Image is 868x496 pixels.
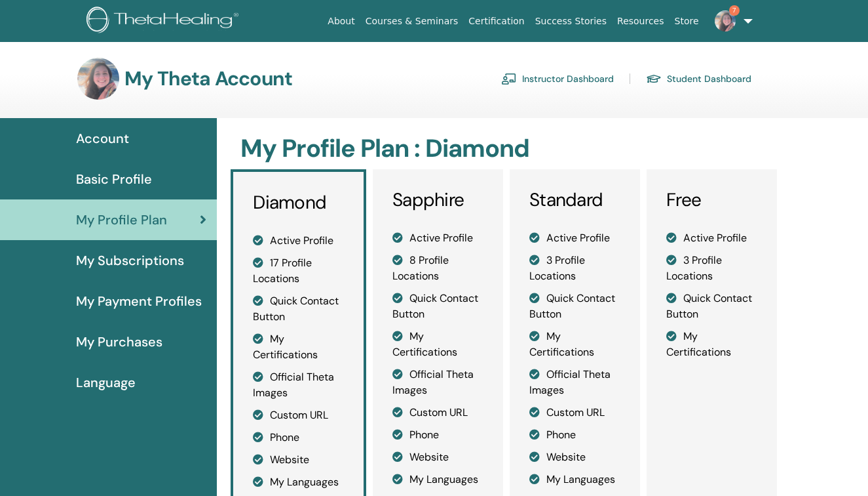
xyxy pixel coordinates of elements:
[253,331,344,363] li: My Certifications
[240,134,774,164] h2: My Profile Plan : Diamond
[666,291,757,322] li: Quick Contact Button
[666,329,757,360] li: My Certifications
[76,332,162,352] span: My Purchases
[501,73,517,85] img: chalkboard-teacher.svg
[392,405,483,421] li: Custom URL
[360,9,464,33] a: Courses & Seminars
[76,129,129,148] span: Account
[463,9,529,33] a: Certification
[124,67,292,91] h3: My Theta Account
[253,407,344,423] li: Custom URL
[529,449,620,465] li: Website
[646,68,751,89] a: Student Dashboard
[529,230,620,246] li: Active Profile
[529,367,620,398] li: Official Theta Images
[392,472,483,487] li: My Languages
[666,253,757,284] li: 3 Profile Locations
[529,291,620,322] li: Quick Contact Button
[529,472,620,487] li: My Languages
[529,329,620,360] li: My Certifications
[392,329,483,360] li: My Certifications
[253,293,344,325] li: Quick Contact Button
[253,430,344,445] li: Phone
[253,255,344,287] li: 17 Profile Locations
[86,7,243,36] img: logo.png
[76,291,202,311] span: My Payment Profiles
[392,367,483,398] li: Official Theta Images
[392,449,483,465] li: Website
[253,474,344,490] li: My Languages
[666,230,757,246] li: Active Profile
[76,373,136,392] span: Language
[253,233,344,249] li: Active Profile
[530,9,612,33] a: Success Stories
[253,192,344,214] h3: Diamond
[76,251,184,270] span: My Subscriptions
[322,9,360,33] a: About
[253,452,344,468] li: Website
[392,253,483,284] li: 8 Profile Locations
[392,427,483,443] li: Phone
[501,68,614,89] a: Instructor Dashboard
[670,9,704,33] a: Store
[612,9,670,33] a: Resources
[76,169,152,189] span: Basic Profile
[392,230,483,246] li: Active Profile
[529,405,620,421] li: Custom URL
[529,189,620,211] h3: Standard
[715,10,736,31] img: default.jpg
[666,189,757,211] h3: Free
[729,5,740,16] span: 7
[529,253,620,284] li: 3 Profile Locations
[646,73,662,85] img: graduation-cap.svg
[76,210,167,230] span: My Profile Plan
[253,369,344,401] li: Official Theta Images
[392,291,483,322] li: Quick Contact Button
[529,427,620,443] li: Phone
[77,58,119,100] img: default.jpg
[392,189,483,211] h3: Sapphire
